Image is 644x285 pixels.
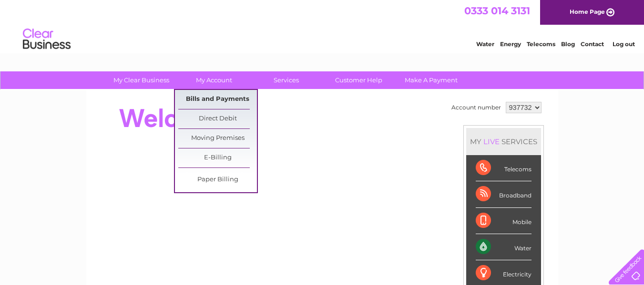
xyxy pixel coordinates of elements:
[178,170,257,189] a: Paper Billing
[22,25,71,54] img: logo.png
[613,40,635,48] a: Log out
[476,208,532,234] div: Mobile
[319,71,398,89] a: Customer Help
[449,99,503,116] td: Account number
[247,71,326,89] a: Services
[178,90,257,109] a: Bills and Payments
[102,71,181,89] a: My Clear Business
[476,40,494,48] a: Water
[178,148,257,167] a: E-Billing
[466,128,541,155] div: MY SERVICES
[392,71,470,89] a: Make A Payment
[464,5,530,17] a: 0333 014 3131
[476,155,532,181] div: Telecoms
[500,40,521,48] a: Energy
[97,5,548,46] div: Clear Business is a trading name of Verastar Limited (registered in [GEOGRAPHIC_DATA] No. 3667643...
[174,71,253,89] a: My Account
[178,129,257,148] a: Moving Premises
[481,137,501,146] div: LIVE
[476,181,532,207] div: Broadband
[178,109,257,128] a: Direct Debit
[527,40,555,48] a: Telecoms
[581,40,604,48] a: Contact
[561,40,575,48] a: Blog
[476,234,532,260] div: Water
